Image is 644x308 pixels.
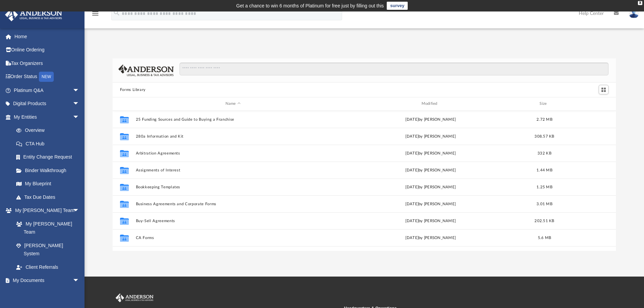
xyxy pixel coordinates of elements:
[113,111,616,251] div: grid
[73,204,86,218] span: arrow_drop_down
[333,184,528,190] div: [DATE] by [PERSON_NAME]
[136,134,330,139] button: 280a Information and Kit
[91,9,99,18] i: menu
[136,185,330,189] button: Bookkeeping Templates
[638,1,642,5] div: close
[135,101,330,107] div: Name
[5,70,90,84] a: Order StatusNEW
[136,202,330,206] button: Business Agreements and Corporate Forms
[9,190,90,204] a: Tax Due Dates
[73,97,86,111] span: arrow_drop_down
[3,8,64,21] img: Anderson Advisors Platinum Portal
[114,293,155,302] img: Anderson Advisors Platinum Portal
[9,164,90,177] a: Binder Walkthrough
[9,150,90,164] a: Entity Change Request
[536,168,552,172] span: 1.44 MB
[5,110,90,124] a: My Entitiesarrow_drop_down
[113,9,120,17] i: search
[5,30,90,43] a: Home
[599,85,609,94] button: Switch to Grid View
[9,260,86,274] a: Client Referrals
[236,2,384,10] div: Get a chance to win 6 months of Platinum for free just by filling out this
[629,8,639,18] img: User Pic
[561,101,608,107] div: id
[536,202,552,206] span: 3.01 MB
[387,2,408,10] a: survey
[136,236,330,240] button: CA Forms
[333,133,528,139] div: [DATE] by [PERSON_NAME]
[9,239,86,260] a: [PERSON_NAME] System
[5,56,90,70] a: Tax Organizers
[536,117,552,121] span: 2.72 MB
[5,43,90,57] a: Online Ordering
[136,117,330,122] button: 25 Funding Sources and Guide to Buying a Franchise
[9,124,90,137] a: Overview
[333,235,528,241] div: [DATE] by [PERSON_NAME]
[531,101,558,107] div: Size
[333,218,528,224] div: [DATE] by [PERSON_NAME]
[120,87,146,93] button: Forms Library
[536,185,552,189] span: 1.25 MB
[333,101,528,107] div: Modified
[9,217,83,239] a: My [PERSON_NAME] Team
[136,219,330,223] button: Buy-Sell Agreements
[5,84,90,97] a: Platinum Q&Aarrow_drop_down
[73,274,86,288] span: arrow_drop_down
[73,110,86,124] span: arrow_drop_down
[333,167,528,173] div: [DATE] by [PERSON_NAME]
[333,201,528,207] div: [DATE] by [PERSON_NAME]
[9,177,86,191] a: My Blueprint
[534,134,554,138] span: 308.57 KB
[534,219,554,222] span: 202.51 KB
[136,168,330,172] button: Assignments of Interest
[5,274,86,287] a: My Documentsarrow_drop_down
[116,101,133,107] div: id
[333,150,528,156] div: [DATE] by [PERSON_NAME]
[538,236,551,239] span: 5.6 MB
[39,72,54,82] div: NEW
[180,63,609,75] input: Search files and folders
[73,84,86,97] span: arrow_drop_down
[5,204,86,217] a: My [PERSON_NAME] Teamarrow_drop_down
[136,151,330,156] button: Arbitration Agreements
[5,97,90,111] a: Digital Productsarrow_drop_down
[91,13,99,18] a: menu
[333,116,528,122] div: [DATE] by [PERSON_NAME]
[9,137,90,150] a: CTA Hub
[538,151,551,155] span: 332 KB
